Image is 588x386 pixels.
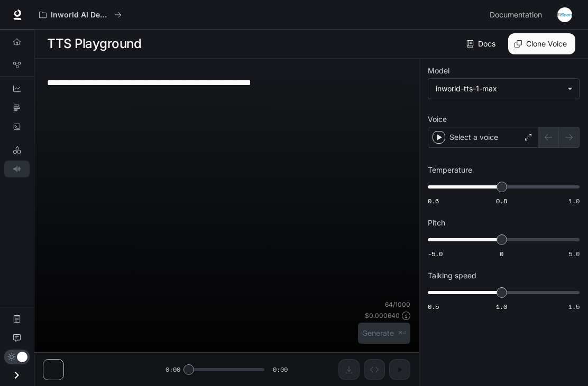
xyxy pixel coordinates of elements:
a: Overview [4,33,30,50]
div: inworld-tts-1-max [428,79,579,99]
span: 1.0 [568,196,580,205]
span: 5.0 [568,249,580,258]
p: $ 0.000640 [365,311,400,320]
h1: TTS Playground [47,33,141,54]
a: Graph Registry [4,57,30,73]
span: 0 [500,249,503,258]
a: Logs [4,118,30,135]
img: User avatar [557,7,572,22]
a: Feedback [4,329,30,346]
button: All workspaces [34,4,126,25]
span: Dark mode toggle [17,351,27,362]
a: Docs [464,33,500,54]
span: 1.0 [496,302,507,311]
a: Documentation [485,4,550,25]
p: Inworld AI Demos [51,11,110,20]
p: Select a voice [449,132,498,143]
span: 0.5 [428,302,439,311]
button: Open drawer [5,364,29,386]
span: 1.5 [568,302,580,311]
p: 64 / 1000 [385,300,410,309]
p: Model [428,67,449,74]
span: 0.8 [496,196,507,205]
span: Documentation [490,8,542,22]
a: TTS Playground [4,161,30,177]
span: 0.6 [428,196,439,205]
div: inworld-tts-1-max [436,83,562,94]
button: User avatar [554,4,575,25]
p: Voice [428,116,447,123]
p: Pitch [428,219,445,227]
button: Clone Voice [508,33,575,54]
a: Dashboards [4,80,30,97]
a: Documentation [4,310,30,327]
p: Talking speed [428,272,476,279]
a: LLM Playground [4,142,30,158]
p: Temperature [428,166,472,174]
span: -5.0 [428,249,443,258]
a: Traces [4,99,30,116]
